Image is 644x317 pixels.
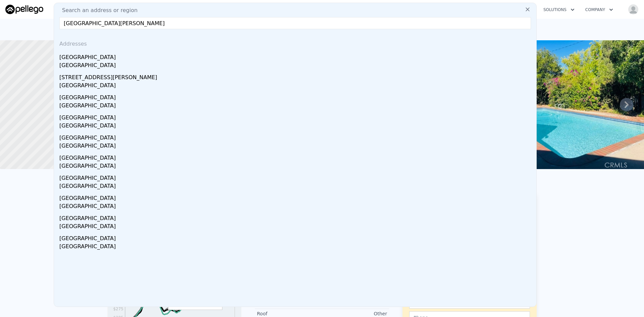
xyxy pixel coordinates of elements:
[59,182,534,192] div: [GEOGRAPHIC_DATA]
[59,122,534,131] div: [GEOGRAPHIC_DATA]
[59,171,534,182] div: [GEOGRAPHIC_DATA]
[59,151,534,162] div: [GEOGRAPHIC_DATA]
[59,202,534,212] div: [GEOGRAPHIC_DATA]
[580,4,619,16] button: Company
[59,51,534,61] div: [GEOGRAPHIC_DATA]
[59,162,534,171] div: [GEOGRAPHIC_DATA]
[257,310,322,317] div: Roof
[59,131,534,142] div: [GEOGRAPHIC_DATA]
[538,4,580,16] button: Solutions
[113,307,123,311] tspan: $275
[628,4,639,15] img: avatar
[57,6,138,14] span: Search an address or region
[59,111,534,122] div: [GEOGRAPHIC_DATA]
[59,17,531,29] input: Enter an address, city, region, neighborhood or zip code
[59,91,534,102] div: [GEOGRAPHIC_DATA]
[59,243,534,252] div: [GEOGRAPHIC_DATA]
[57,35,534,51] div: Addresses
[59,71,534,82] div: [STREET_ADDRESS][PERSON_NAME]
[59,102,534,111] div: [GEOGRAPHIC_DATA]
[59,222,534,232] div: [GEOGRAPHIC_DATA]
[322,310,387,317] div: Other
[59,82,534,91] div: [GEOGRAPHIC_DATA]
[59,232,534,243] div: [GEOGRAPHIC_DATA]
[59,192,534,202] div: [GEOGRAPHIC_DATA]
[59,61,534,71] div: [GEOGRAPHIC_DATA]
[5,5,43,14] img: Pellego
[59,142,534,151] div: [GEOGRAPHIC_DATA]
[59,212,534,222] div: [GEOGRAPHIC_DATA]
